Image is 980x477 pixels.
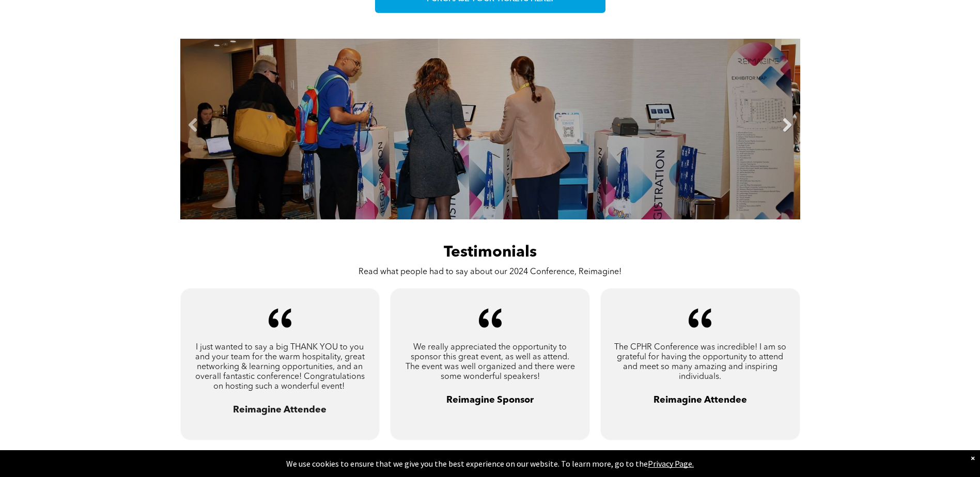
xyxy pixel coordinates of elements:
[648,458,694,469] a: Privacy Page.
[446,395,534,405] span: Reimagine Sponsor
[614,343,786,381] span: The CPHR Conference was incredible! I am so grateful for having the opportunity to attend and mee...
[780,118,795,133] a: Next
[444,245,537,260] span: Testimonials
[195,343,365,391] span: I just wanted to say a big THANK YOU to you and your team for the warm hospitality, great network...
[971,453,975,463] div: Dismiss notification
[406,343,575,381] span: We really appreciated the opportunity to sponsor this great event, as well as attend. The event w...
[233,405,326,415] span: Reimagine Attendee
[654,395,747,405] span: Reimagine Attendee
[359,268,621,276] span: Read what people had to say about our 2024 Conference, Reimagine!
[185,118,201,133] a: Previous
